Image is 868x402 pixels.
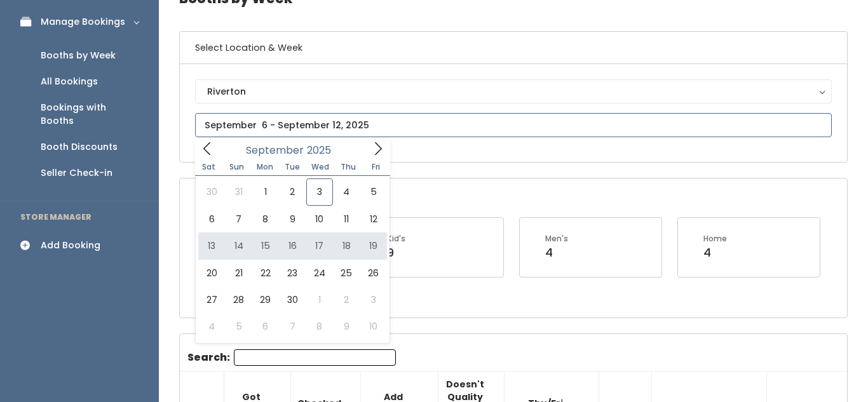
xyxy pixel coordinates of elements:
[41,239,100,252] div: Add Booking
[703,245,727,261] div: 4
[279,286,306,313] span: September 30, 2025
[234,349,396,366] input: Search:
[333,178,360,205] span: September 4, 2025
[306,260,333,286] span: September 24, 2025
[360,206,386,232] span: September 12, 2025
[360,232,386,259] span: September 19, 2025
[225,232,252,259] span: September 14, 2025
[279,206,306,232] span: September 9, 2025
[207,84,820,98] div: Riverton
[333,260,360,286] span: September 25, 2025
[545,233,568,245] div: Men's
[333,286,360,313] span: October 2, 2025
[279,178,306,205] span: September 2, 2025
[225,313,252,340] span: October 5, 2025
[223,163,251,171] span: Sun
[360,313,386,340] span: October 10, 2025
[187,349,396,366] label: Search:
[306,178,333,205] span: September 3, 2025
[252,260,279,286] span: September 22, 2025
[252,178,279,205] span: September 1, 2025
[251,163,279,171] span: Mon
[225,286,252,313] span: September 28, 2025
[198,313,225,340] span: October 4, 2025
[198,206,225,232] span: September 6, 2025
[333,313,360,340] span: October 9, 2025
[279,260,306,286] span: September 23, 2025
[360,260,386,286] span: September 26, 2025
[387,233,405,245] div: Kid's
[360,286,386,313] span: October 3, 2025
[198,260,225,286] span: September 20, 2025
[306,232,333,259] span: September 17, 2025
[225,206,252,232] span: September 7, 2025
[180,32,847,64] h6: Select Location & Week
[362,163,390,171] span: Fri
[198,286,225,313] span: September 27, 2025
[41,75,98,88] div: All Bookings
[252,286,279,313] span: September 29, 2025
[225,260,252,286] span: September 21, 2025
[278,163,306,171] span: Tue
[306,313,333,340] span: October 8, 2025
[334,163,362,171] span: Thu
[703,233,727,245] div: Home
[360,178,386,205] span: September 5, 2025
[41,166,112,180] div: Seller Check-in
[41,15,125,29] div: Manage Bookings
[195,163,223,171] span: Sat
[41,140,118,154] div: Booth Discounts
[306,163,334,171] span: Wed
[198,178,225,205] span: August 30, 2025
[306,286,333,313] span: October 1, 2025
[252,232,279,259] span: September 15, 2025
[41,101,139,128] div: Bookings with Booths
[41,49,116,62] div: Booths by Week
[225,178,252,205] span: August 31, 2025
[545,245,568,261] div: 4
[195,113,832,137] input: September 6 - September 12, 2025
[246,145,304,156] span: September
[198,232,225,259] span: September 13, 2025
[306,206,333,232] span: September 10, 2025
[387,245,405,261] div: 9
[252,206,279,232] span: September 8, 2025
[333,232,360,259] span: September 18, 2025
[252,313,279,340] span: October 6, 2025
[333,206,360,232] span: September 11, 2025
[279,313,306,340] span: October 7, 2025
[195,79,832,104] button: Riverton
[279,232,306,259] span: September 16, 2025
[304,142,342,158] input: Year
